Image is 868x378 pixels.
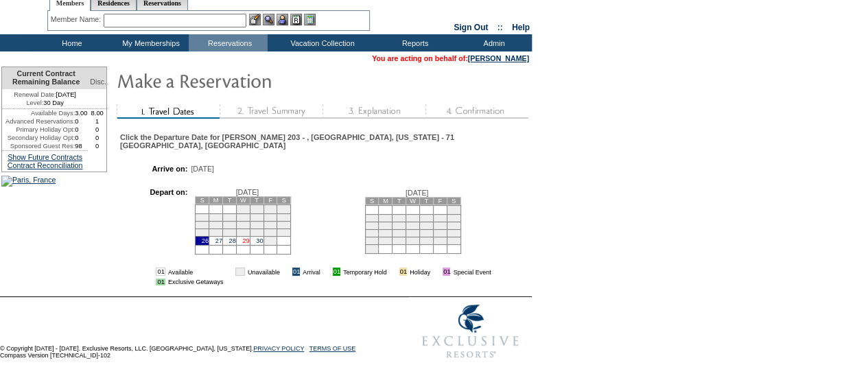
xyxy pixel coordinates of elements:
[343,268,387,276] td: Temporary Hold
[453,34,532,51] td: Admin
[323,268,330,275] img: i.gif
[209,221,223,228] td: 13
[392,214,406,222] td: 4
[365,244,379,253] td: 30
[220,104,322,119] img: step2_state1.gif
[236,188,259,196] span: [DATE]
[277,228,291,236] td: 25
[406,214,420,222] td: 5
[8,153,82,161] a: Show Future Contracts
[8,161,83,169] a: Contract Reconciliation
[399,268,407,276] td: 01
[392,237,406,244] td: 25
[304,14,316,25] img: b_calculator.gif
[88,126,106,134] td: 0
[248,268,280,276] td: Unavailable
[90,78,106,86] span: Disc.
[392,197,406,204] td: T
[75,142,88,150] td: 98
[263,221,277,228] td: 17
[242,237,249,244] a: 29
[333,268,340,276] td: 01
[156,268,165,276] td: 01
[322,104,425,119] img: step3_state1.gif
[223,228,237,236] td: 21
[256,237,263,244] a: 30
[406,237,420,244] td: 26
[2,89,88,99] td: [DATE]
[420,214,434,222] td: 6
[253,345,304,352] a: PRIVACY POLICY
[2,67,88,89] td: Current Contract Remaining Balance
[235,268,244,276] td: 01
[263,236,277,245] td: 31
[277,196,291,204] td: S
[88,117,106,126] td: 1
[26,99,43,107] span: Level:
[443,268,450,276] td: 01
[88,142,106,150] td: 0
[223,213,237,221] td: 7
[365,229,379,237] td: 16
[236,213,250,221] td: 8
[290,14,302,25] img: Reservations
[365,197,379,204] td: S
[392,229,406,237] td: 18
[420,229,434,237] td: 20
[390,268,397,275] img: i.gif
[374,34,453,51] td: Reports
[433,222,447,229] td: 14
[365,214,379,222] td: 2
[447,214,460,222] td: 8
[406,189,429,197] span: [DATE]
[453,268,491,276] td: Special Event
[309,345,356,352] a: TERMS OF USE
[454,23,488,32] a: Sign Out
[2,99,88,109] td: 30 Day
[420,237,434,244] td: 27
[168,268,224,276] td: Available
[263,204,277,213] td: 3
[365,237,379,244] td: 23
[2,109,75,117] td: Available Days:
[191,165,214,173] span: [DATE]
[263,228,277,236] td: 24
[406,222,420,229] td: 12
[250,221,263,228] td: 16
[406,229,420,237] td: 19
[379,229,392,237] td: 17
[75,109,88,117] td: 3.00
[209,196,223,204] td: M
[433,229,447,237] td: 21
[196,221,209,228] td: 12
[447,222,460,229] td: 15
[168,279,224,285] td: Exclusive Getaways
[379,222,392,229] td: 10
[303,268,320,276] td: Arrival
[236,204,250,213] td: 1
[250,196,263,204] td: T
[127,188,187,258] td: Depart on:
[14,91,56,99] span: Renewal Date:
[292,268,300,276] td: 01
[209,228,223,236] td: 20
[277,221,291,228] td: 18
[117,104,220,119] img: step1_state2.gif
[110,34,189,51] td: My Memberships
[512,23,530,32] a: Help
[249,14,261,25] img: b_edit.gif
[420,197,434,204] td: T
[263,196,277,204] td: F
[51,14,104,25] div: Member Name:
[392,222,406,229] td: 11
[433,214,447,222] td: 7
[31,34,110,51] td: Home
[447,197,460,204] td: S
[223,196,237,204] td: T
[425,104,528,119] img: step4_state1.gif
[365,222,379,229] td: 9
[156,279,165,285] td: 01
[372,54,529,62] span: You are acting on behalf of:
[226,268,233,275] img: i.gif
[2,134,75,142] td: Secondary Holiday Opt:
